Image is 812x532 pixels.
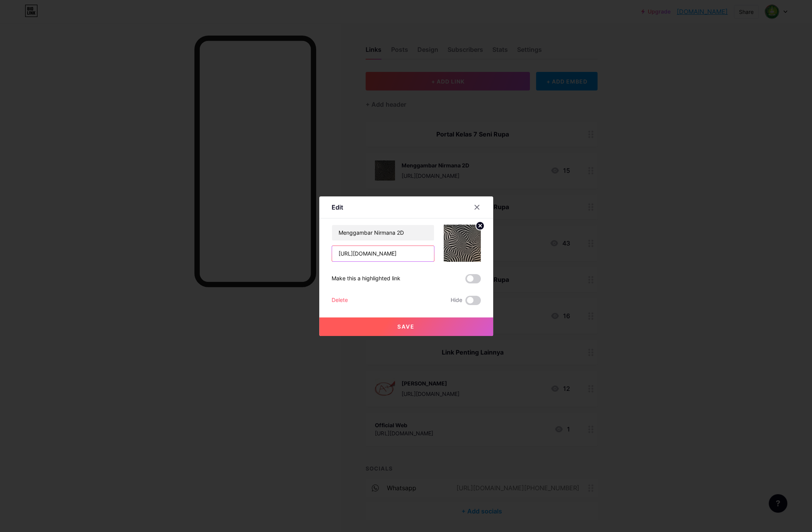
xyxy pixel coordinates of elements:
div: Make this a highlighted link [332,274,400,283]
img: link_thumbnail [444,225,481,262]
span: Hide [451,296,462,305]
button: Save [319,317,493,336]
input: URL [332,246,434,261]
span: Save [397,323,415,330]
div: Edit [332,203,343,212]
div: Delete [332,296,348,305]
input: Title [332,225,434,240]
